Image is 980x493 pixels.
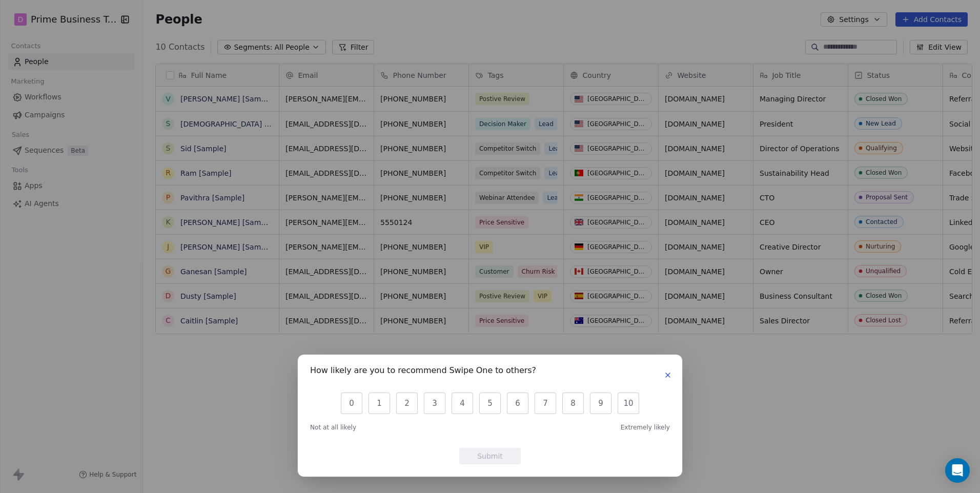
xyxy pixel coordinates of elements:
[310,367,536,377] h1: How likely are you to recommend Swipe One to others?
[590,393,611,414] button: 9
[369,393,390,414] button: 1
[452,393,473,414] button: 4
[621,423,670,432] span: Extremely likely
[535,393,556,414] button: 7
[310,423,356,432] span: Not at all likely
[507,393,528,414] button: 6
[396,393,418,414] button: 2
[424,393,445,414] button: 3
[618,393,639,414] button: 10
[459,448,521,464] button: Submit
[479,393,501,414] button: 5
[562,393,584,414] button: 8
[341,393,362,414] button: 0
